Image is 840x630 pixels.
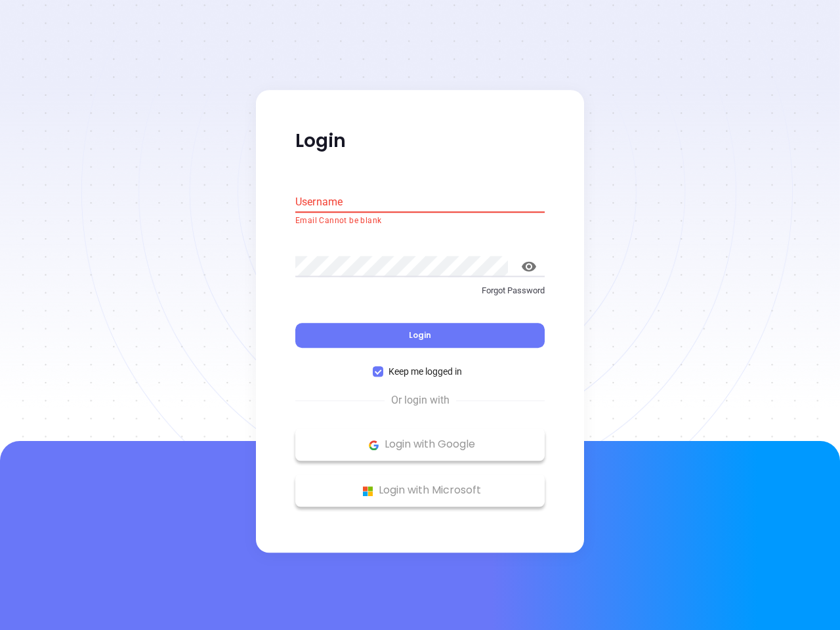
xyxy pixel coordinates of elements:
p: Login with Google [302,435,538,455]
img: Google Logo [366,437,382,453]
button: Google Logo Login with Google [295,429,545,461]
p: Forgot Password [295,284,545,297]
button: Microsoft Logo Login with Microsoft [295,474,545,507]
span: Keep me logged in [383,365,467,379]
a: Forgot Password [295,284,545,308]
span: Login [409,330,431,341]
span: Or login with [385,393,456,409]
p: Login [295,129,545,153]
img: Microsoft Logo [360,483,376,499]
button: toggle password visibility [513,251,545,282]
p: Email Cannot be blank [295,215,545,228]
button: Login [295,324,545,348]
p: Login with Microsoft [302,481,538,501]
